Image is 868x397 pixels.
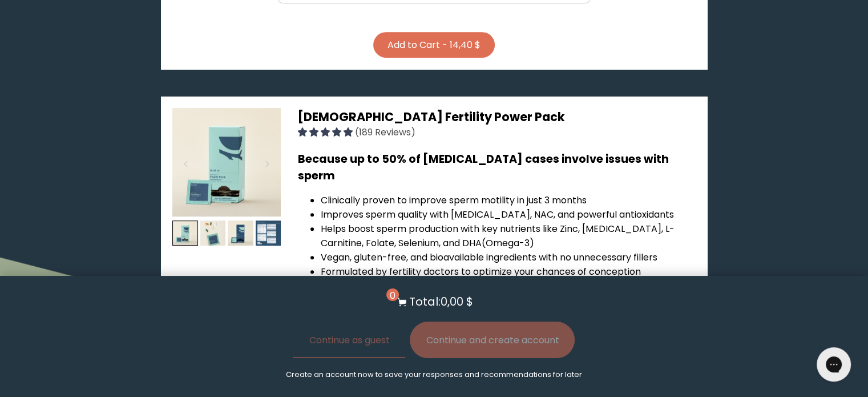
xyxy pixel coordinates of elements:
[321,222,696,250] li: Helps boost sperm production with key nutrients like Zinc, [MEDICAL_DATA], L-Carnitine, Folate, S...
[293,322,405,358] button: Continue as guest
[321,207,696,222] li: Improves sperm quality with [MEDICAL_DATA], NAC, and powerful antioxidants
[410,322,575,358] button: Continue and create account
[298,109,565,125] span: [DEMOGRAPHIC_DATA] Fertility Power Pack
[172,108,281,216] img: thumbnail image
[811,343,857,386] iframe: Gorgias live chat messenger
[321,193,696,207] li: Clinically proven to improve sperm motility in just 3 months
[355,126,415,139] span: (189 Reviews)
[200,220,226,246] img: thumbnail image
[228,220,253,246] img: thumbnail image
[256,220,281,246] img: thumbnail image
[172,220,198,246] img: thumbnail image
[286,370,582,380] p: Create an account now to save your responses and recommendations for later
[298,151,696,184] h3: Because up to 50% of [MEDICAL_DATA] cases involve issues with sperm
[321,264,696,279] li: Formulated by fertility doctors to optimize your chances of conception
[409,293,473,310] p: Total: 0,00 $
[386,288,399,301] span: 0
[373,32,495,58] button: Add to Cart - 14,40 $
[298,126,355,139] span: 4.94 stars
[321,250,696,264] li: Vegan, gluten-free, and bioavailable ingredients with no unnecessary fillers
